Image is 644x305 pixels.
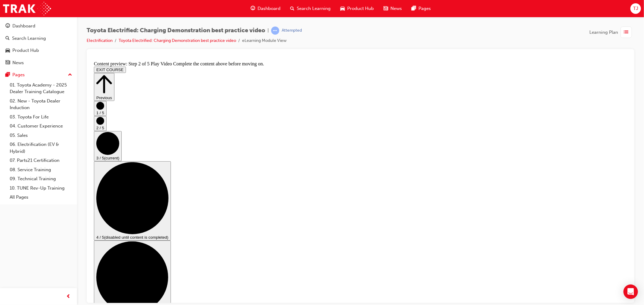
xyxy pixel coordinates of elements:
a: 10. TUNE Rev-Up Training [7,184,75,193]
div: News [12,59,24,66]
a: Toyota Electrified: Charging Demonstration best practice video [119,38,236,43]
span: Previous [5,37,21,41]
span: News [390,5,402,12]
button: Learning Plan [589,27,634,38]
a: 06. Electrification (EV & Hybrid) [7,140,75,156]
span: 3 / 5 [5,97,13,102]
button: 5 / 5(disabled until content is completed) [2,182,79,261]
a: 08. Service Training [7,165,75,175]
a: guage-iconDashboard [246,2,285,15]
span: Toyota Electrified: Charging Demonstration best practice video [87,27,265,34]
span: search-icon [290,5,294,12]
span: Product Hub [347,5,374,12]
img: Trak [3,2,51,15]
a: 07. Parts21 Certification [7,156,75,165]
div: Pages [12,71,25,78]
div: Search Learning [12,35,46,42]
button: Previous [2,14,23,42]
a: 05. Sales [7,131,75,140]
a: car-iconProduct Hub [335,2,379,15]
span: pages-icon [412,5,416,12]
a: Search Learning [2,33,75,44]
span: guage-icon [251,5,255,12]
span: car-icon [340,5,345,12]
a: News [2,57,75,68]
a: 02. New - Toyota Dealer Induction [7,96,75,112]
div: Product Hub [12,47,39,54]
button: DashboardSearch LearningProduct HubNews [2,19,75,69]
a: All Pages [7,193,75,202]
div: Content preview: Step 2 of 5 Play Video Complete the content above before moving on. [2,2,536,8]
a: 03. Toyota For Life [7,112,75,122]
span: car-icon [5,48,10,53]
button: TJ [630,3,641,14]
span: search-icon [5,36,10,41]
button: EXIT COURSE [2,8,34,14]
div: Attempted [282,28,302,33]
a: Dashboard [2,20,75,32]
a: news-iconNews [379,2,407,15]
button: 4 / 5(disabled until content is completed) [2,102,79,182]
span: prev-icon [66,293,71,300]
a: search-iconSearch Learning [285,2,335,15]
span: Pages [418,5,431,12]
a: 04. Customer Experience [7,121,75,131]
span: Dashboard [258,5,280,12]
div: Dashboard [12,23,35,30]
span: learningRecordVerb_ATTEMPT-icon [271,27,279,35]
span: news-icon [5,60,10,66]
button: 1 / 5 [2,42,15,57]
button: 3 / 5(current) [2,72,30,102]
span: list-icon [624,29,629,36]
span: 1 / 5 [5,52,13,56]
li: eLearning Module View [242,37,287,44]
span: up-icon [68,71,72,79]
span: news-icon [383,5,388,12]
span: pages-icon [5,72,10,78]
a: Product Hub [2,45,75,56]
span: 4 / 5 [5,176,13,181]
div: Open Intercom Messenger [623,285,638,299]
span: TJ [633,5,638,12]
span: guage-icon [5,24,10,29]
a: 01. Toyota Academy - 2025 Dealer Training Catalogue [7,80,75,96]
a: Electrification [87,38,113,43]
button: Pages [2,69,75,80]
a: pages-iconPages [407,2,436,15]
span: 2 / 5 [5,67,13,71]
span: | [268,27,269,34]
span: Search Learning [297,5,331,12]
span: Learning Plan [589,29,618,36]
a: 09. Technical Training [7,174,75,184]
button: 2 / 5 [2,57,15,72]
